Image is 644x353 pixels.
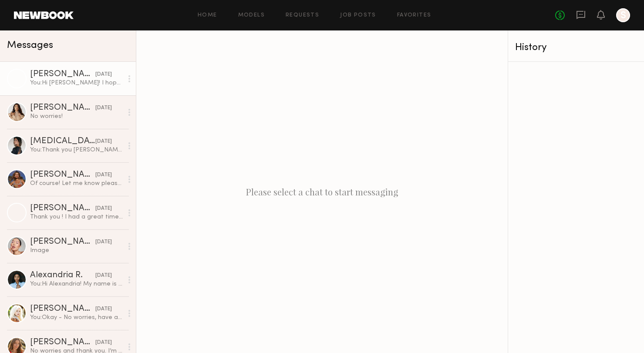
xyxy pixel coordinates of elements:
div: [DATE] [95,104,112,112]
a: S [616,8,630,22]
div: You: Thank you [PERSON_NAME]! I will connect with their support team. [30,146,123,154]
div: Alexandria R. [30,271,95,280]
div: [MEDICAL_DATA][PERSON_NAME] [30,137,95,146]
div: [DATE] [95,305,112,313]
div: [PERSON_NAME] [30,70,95,79]
div: Image [30,246,123,255]
div: [PERSON_NAME] [30,104,95,112]
div: [DATE] [95,272,112,280]
div: [DATE] [95,171,112,179]
div: Please select a chat to start messaging [136,30,508,353]
div: You: Okay - No worries, have a great rest of your week! [30,313,123,322]
div: [DATE] [95,205,112,213]
div: [PERSON_NAME] [30,204,95,213]
div: [DATE] [95,71,112,79]
a: Models [238,13,265,18]
a: Favorites [397,13,432,18]
div: Thank you ! I had a great time with you as well :) can’t wait to see ! [30,213,123,221]
div: No worries! [30,112,123,121]
span: Messages [7,40,53,50]
div: History [515,43,637,53]
a: Job Posts [340,13,376,18]
div: You: Hi [PERSON_NAME]! I hope you had a great weekend. Super excited to work with you! As for usa... [30,79,123,87]
div: [PERSON_NAME] [30,305,95,313]
div: [DATE] [95,339,112,347]
a: Home [198,13,217,18]
div: You: Hi Alexandria! My name is [PERSON_NAME], reaching out from [GEOGRAPHIC_DATA], an LA based ha... [30,280,123,288]
div: [DATE] [95,238,112,246]
div: [DATE] [95,138,112,146]
div: [PERSON_NAME] [30,338,95,347]
a: Requests [286,13,319,18]
div: [PERSON_NAME] [30,238,95,246]
div: [PERSON_NAME] [30,171,95,179]
div: Of course! Let me know please 🙏🏼 [30,179,123,188]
